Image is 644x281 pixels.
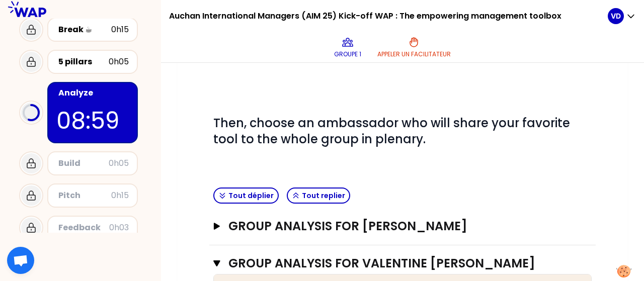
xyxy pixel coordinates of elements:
[58,56,109,68] div: 5 pillars
[109,56,129,68] div: 0h05
[608,8,636,24] button: VD
[58,157,109,169] div: Build
[213,115,573,147] span: Then, choose an ambassador who will share your favorite tool to the whole group in plenary.
[7,247,34,274] div: Ouvrir le chat
[228,218,556,234] h3: GROUP ANALYSIS FOR [PERSON_NAME]
[58,190,111,202] div: Pitch
[330,32,365,62] button: Groupe 1
[58,222,109,234] div: Feedback
[56,103,129,138] p: 08:59
[213,218,592,234] button: GROUP ANALYSIS FOR [PERSON_NAME]
[287,188,350,204] button: Tout replier
[109,222,129,234] div: 0h03
[109,157,129,169] div: 0h05
[611,11,621,21] p: VD
[213,188,279,204] button: Tout déplier
[377,50,451,58] p: Appeler un facilitateur
[111,24,129,36] div: 0h15
[111,190,129,202] div: 0h15
[334,50,361,58] p: Groupe 1
[58,24,111,36] div: Break ☕
[58,87,129,99] div: Analyze
[213,255,592,271] button: GROUP ANALYSIS FOR Valentine [PERSON_NAME]
[228,255,553,271] h3: GROUP ANALYSIS FOR Valentine [PERSON_NAME]
[373,32,455,62] button: Appeler un facilitateur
